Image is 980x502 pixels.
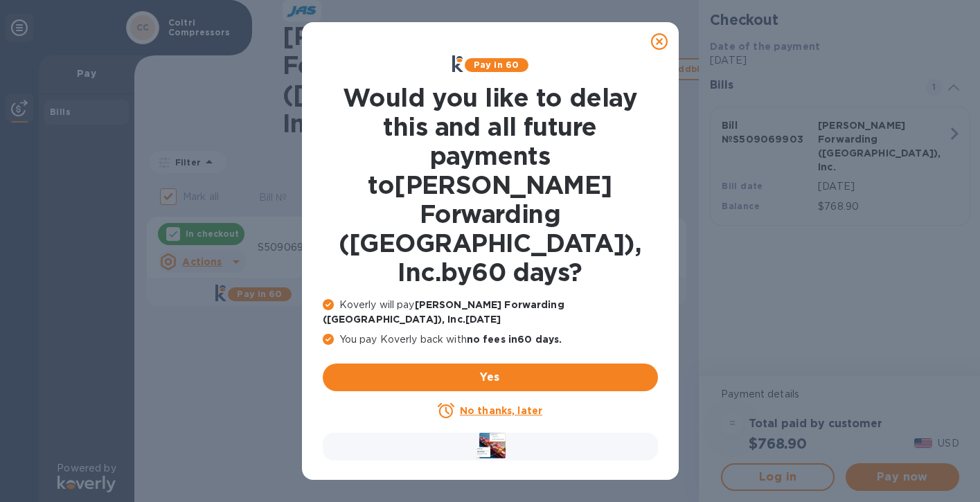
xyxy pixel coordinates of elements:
span: Yes [334,369,647,386]
p: Koverly will pay [323,298,658,327]
p: You pay Koverly back with [323,332,658,347]
b: Pay in 60 [474,60,519,70]
u: No thanks, later [460,405,542,416]
button: Yes [323,364,658,391]
h1: Would you like to delay this and all future payments to [PERSON_NAME] Forwarding ([GEOGRAPHIC_DAT... [323,83,658,287]
b: no fees in 60 days . [467,334,562,345]
b: [PERSON_NAME] Forwarding ([GEOGRAPHIC_DATA]), Inc. [DATE] [323,299,564,325]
